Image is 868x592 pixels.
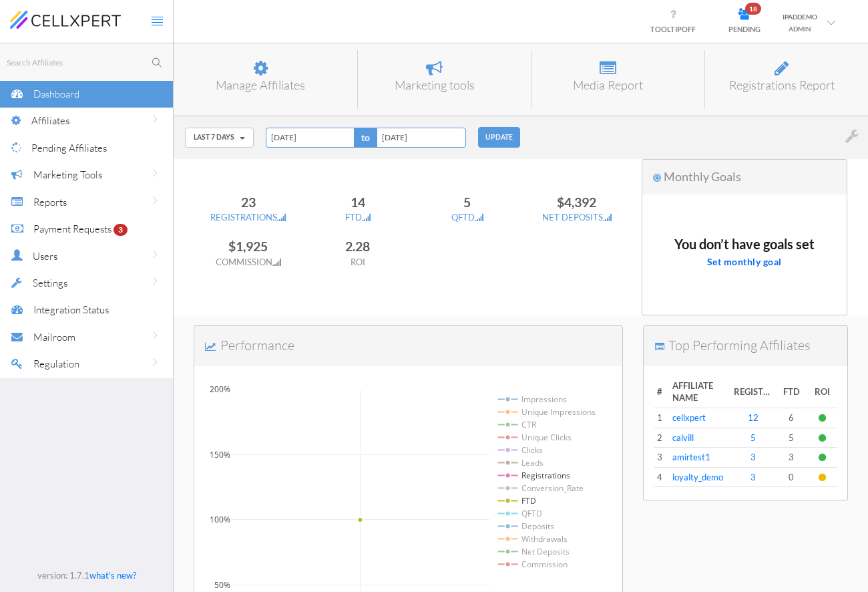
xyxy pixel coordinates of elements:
h6: Manage Affiliates [194,79,327,92]
td: 4 [654,468,669,488]
span: Settings [33,277,67,289]
a: what's new? [89,570,136,581]
a: 5 [750,432,756,443]
a: loyalty_demo [672,472,723,482]
td: 0 [776,468,807,488]
input: Search Affiliates [5,54,173,71]
span: COMMISSION [216,257,281,267]
td: 2 [654,428,669,448]
span: Users [33,250,57,263]
td: 3 [654,448,669,468]
h6: Marketing tools [368,79,501,92]
span: 5 [463,194,471,210]
span: Performance [220,337,294,353]
span: NET DEPOSITS [542,212,612,223]
a: 3 [750,452,756,462]
span: REGISTRATIONS [210,212,286,223]
span: FTD [345,212,371,223]
span: REGISTRATIONS [734,386,773,398]
span: Regulation [33,357,79,370]
span: 2.28 [345,239,370,254]
span: Affiliates [31,114,69,127]
button: Set monthly goal [707,251,782,273]
h6: Media Report [541,79,674,92]
h6: Registrations Report [715,79,848,92]
a: amirtest1 [672,452,710,462]
span: 23 [241,194,256,210]
th: ROI [807,376,837,408]
span: Mailroom [33,331,75,343]
th: AFFILIATE NAME [669,376,730,408]
h6: You don’t have goals set [674,244,815,245]
span: OFF [682,25,696,33]
span: 14 [351,194,365,210]
span: Payment Requests [33,223,112,235]
td: 5 [776,428,807,448]
span: ROI [351,257,365,267]
td: 3 [776,448,807,468]
span: $4,392 [557,194,596,210]
span: Dashboard [33,88,79,100]
img: cellxpert-logo.svg [10,11,121,28]
span: Top Performing Affiliates [668,337,811,353]
span: 18 [745,3,761,15]
a: 3 [750,472,756,482]
span: Pending Affiliates [31,142,107,154]
span: $1,925 [228,239,268,254]
a: calvill [672,432,694,443]
span: Reports [33,196,67,208]
span: TOOLTIP [650,25,696,33]
a: 12 [748,412,758,423]
span: version: 1.7.1 [37,570,89,581]
div: ADMIN [783,23,817,35]
td: 6 [776,408,807,428]
th: FTD [776,376,807,408]
span: QFTD [451,212,483,223]
button: Last 7 Days [185,128,254,148]
span: Integration Status [33,303,109,316]
span: 3 [114,224,128,236]
div: IPADDEMO [783,11,817,23]
span: to [355,128,377,148]
th: # [654,376,669,408]
span: PENDING [728,25,761,33]
a: cellxpert [672,412,706,423]
button: UPDATE [478,127,520,148]
span: Marketing Tools [33,168,102,181]
td: 1 [654,408,669,428]
span: Monthly Goals [664,169,741,184]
